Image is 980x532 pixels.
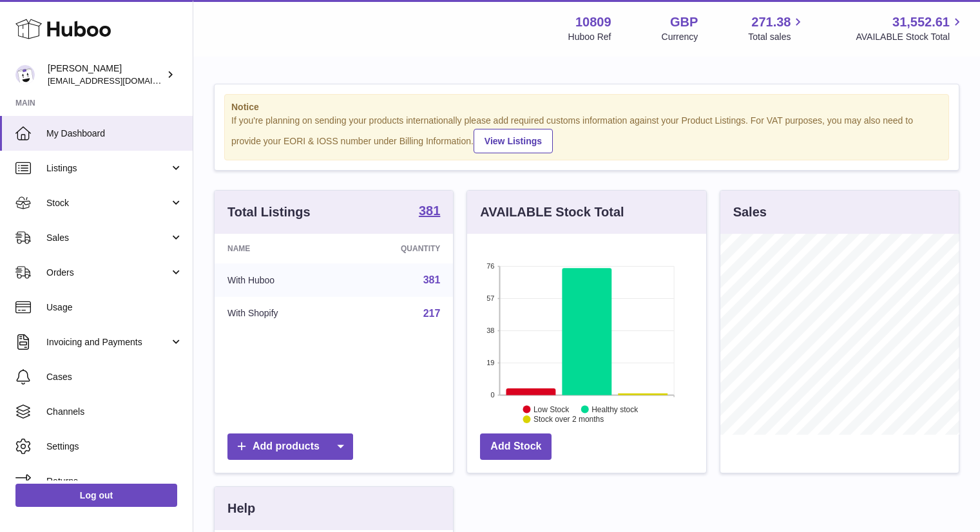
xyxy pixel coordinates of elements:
[733,204,767,221] h3: Sales
[46,301,183,314] span: Usage
[46,441,183,453] span: Settings
[533,415,604,424] text: Stock over 2 months
[480,433,552,460] a: Add Stock
[46,197,169,209] span: Stock
[15,484,177,507] a: Log out
[46,267,169,279] span: Orders
[487,294,495,302] text: 57
[892,14,950,31] span: 31,552.61
[575,14,611,31] strong: 10809
[231,101,942,113] strong: Notice
[419,204,440,220] a: 381
[46,406,183,418] span: Channels
[46,162,169,175] span: Listings
[662,31,698,43] div: Currency
[227,433,353,460] a: Add products
[487,359,495,366] text: 19
[423,274,441,285] a: 381
[487,327,495,334] text: 38
[15,65,35,84] img: shop@ballersingod.com
[231,115,942,153] div: If you're planning on sending your products internationally please add required customs informati...
[215,297,343,330] td: With Shopify
[227,204,311,221] h3: Total Listings
[48,75,189,86] span: [EMAIL_ADDRESS][DOMAIN_NAME]
[474,129,553,153] a: View Listings
[48,62,164,87] div: [PERSON_NAME]
[343,234,454,263] th: Quantity
[215,263,343,297] td: With Huboo
[591,404,639,413] text: Healthy stock
[491,391,495,399] text: 0
[751,14,791,31] span: 271.38
[856,14,965,43] a: 31,552.61 AVAILABLE Stock Total
[480,204,624,221] h3: AVAILABLE Stock Total
[487,262,495,270] text: 76
[227,500,255,517] h3: Help
[856,31,965,43] span: AVAILABLE Stock Total
[533,404,570,413] text: Low Stock
[419,204,440,217] strong: 381
[46,128,183,140] span: My Dashboard
[46,371,183,383] span: Cases
[748,14,805,43] a: 271.38 Total sales
[46,475,183,488] span: Returns
[670,14,698,31] strong: GBP
[423,308,441,319] a: 217
[568,31,611,43] div: Huboo Ref
[46,336,169,348] span: Invoicing and Payments
[215,234,343,263] th: Name
[46,232,169,244] span: Sales
[748,31,805,43] span: Total sales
